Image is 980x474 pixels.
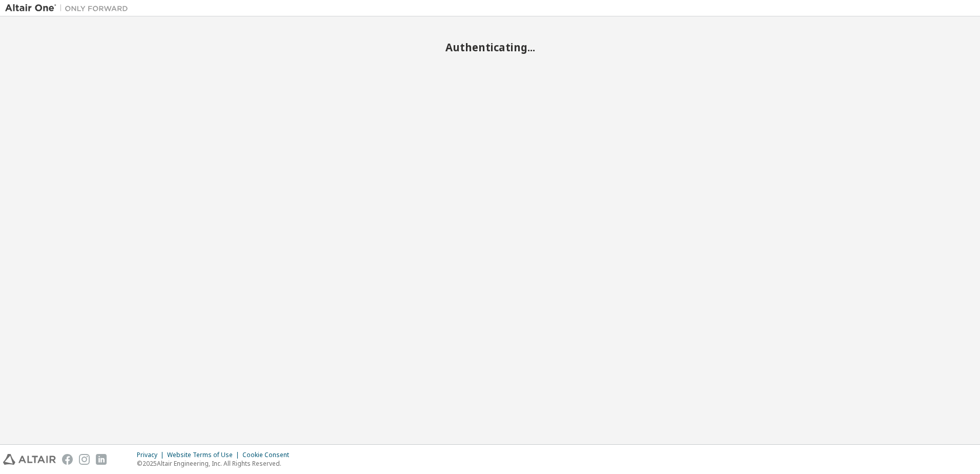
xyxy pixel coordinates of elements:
img: instagram.svg [79,454,90,465]
img: facebook.svg [62,454,73,465]
div: Privacy [137,451,167,459]
img: Altair One [5,3,133,13]
h2: Authenticating... [5,41,975,54]
div: Website Terms of Use [167,451,242,459]
p: © 2025 Altair Engineering, Inc. All Rights Reserved. [137,459,295,468]
img: altair_logo.svg [3,454,56,465]
img: linkedin.svg [96,454,107,465]
div: Cookie Consent [242,451,295,459]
